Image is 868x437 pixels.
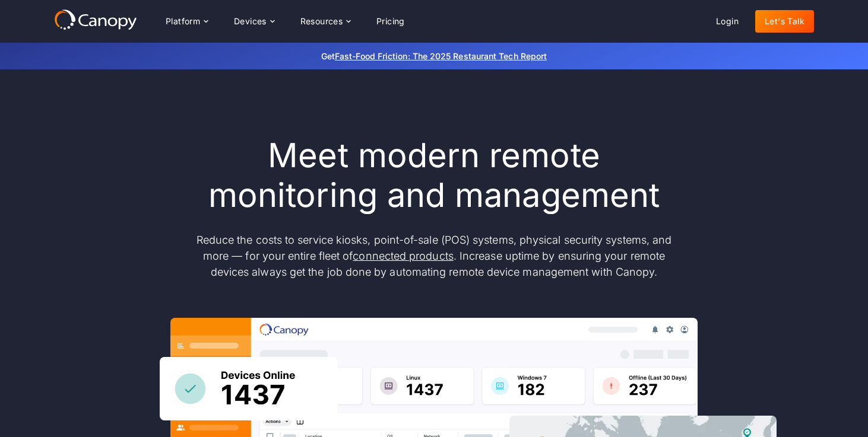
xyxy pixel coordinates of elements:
[166,17,200,25] div: Platform
[143,50,725,62] p: Get
[185,136,683,215] h1: Meet modern remote monitoring and management
[755,10,814,33] a: Let's Talk
[234,17,267,25] div: Devices
[156,9,217,33] div: Platform
[353,250,453,262] a: connected products
[291,9,360,33] div: Resources
[160,357,338,420] img: Canopy sees how many devices are online
[335,51,547,61] a: Fast-Food Friction: The 2025 Restaurant Tech Report
[300,17,343,25] div: Resources
[707,10,748,33] a: Login
[185,232,683,280] p: Reduce the costs to service kiosks, point-of-sale (POS) systems, physical security systems, and m...
[224,9,284,33] div: Devices
[367,10,414,33] a: Pricing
